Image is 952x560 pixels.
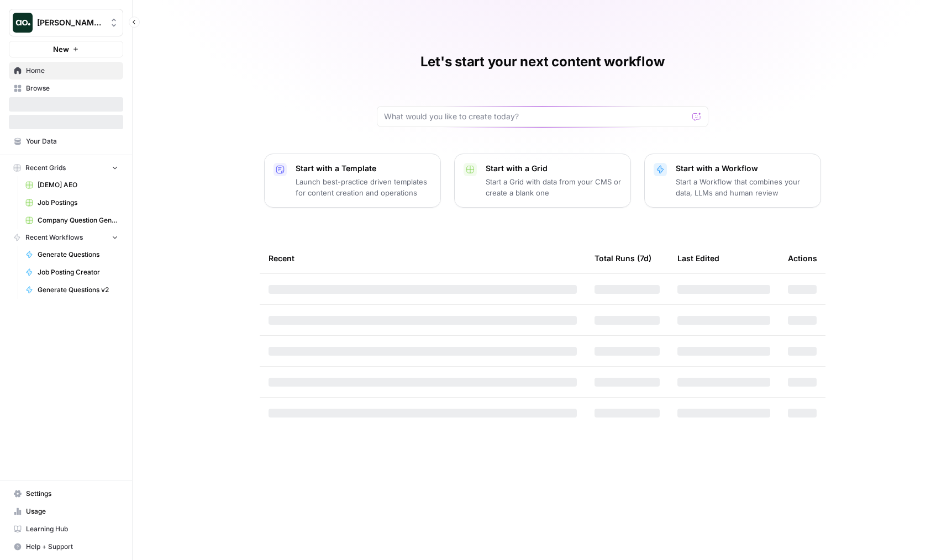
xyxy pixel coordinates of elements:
[788,243,817,273] div: Actions
[25,233,83,242] span: Recent Workflows
[38,215,118,225] span: Company Question Generation
[13,13,33,33] img: Dillon Test Logo
[20,281,123,299] a: Generate Questions v2
[38,198,118,208] span: Job Postings
[20,194,123,212] a: Job Postings
[9,503,123,520] a: Usage
[38,285,118,295] span: Generate Questions v2
[486,163,622,174] p: Start with a Grid
[53,44,69,55] span: New
[37,17,104,28] span: [PERSON_NAME] Test
[676,163,812,174] p: Start with a Workflow
[20,176,123,194] a: [DEMO] AEO
[9,160,123,176] button: Recent Grids
[26,489,118,499] span: Settings
[486,176,622,198] p: Start a Grid with data from your CMS or create a blank one
[9,520,123,538] a: Learning Hub
[38,250,118,260] span: Generate Questions
[9,485,123,503] a: Settings
[9,9,123,36] button: Workspace: Dillon Test
[296,176,432,198] p: Launch best-practice driven templates for content creation and operations
[9,538,123,556] button: Help + Support
[25,163,66,173] span: Recent Grids
[9,41,123,57] button: New
[26,542,118,552] span: Help + Support
[264,154,441,208] button: Start with a TemplateLaunch best-practice driven templates for content creation and operations
[38,180,118,190] span: [DEMO] AEO
[9,80,123,97] a: Browse
[9,229,123,246] button: Recent Workflows
[20,246,123,263] a: Generate Questions
[20,263,123,281] a: Job Posting Creator
[26,506,118,516] span: Usage
[420,53,665,71] h1: Let's start your next content workflow
[296,163,432,174] p: Start with a Template
[644,154,821,208] button: Start with a WorkflowStart a Workflow that combines your data, LLMs and human review
[26,524,118,534] span: Learning Hub
[384,111,688,122] input: What would you like to create today?
[454,154,631,208] button: Start with a GridStart a Grid with data from your CMS or create a blank one
[9,133,123,150] a: Your Data
[20,212,123,229] a: Company Question Generation
[269,243,577,273] div: Recent
[26,83,118,93] span: Browse
[9,62,123,80] a: Home
[595,243,651,273] div: Total Runs (7d)
[26,136,118,146] span: Your Data
[676,176,812,198] p: Start a Workflow that combines your data, LLMs and human review
[26,66,118,76] span: Home
[38,267,118,277] span: Job Posting Creator
[677,243,719,273] div: Last Edited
